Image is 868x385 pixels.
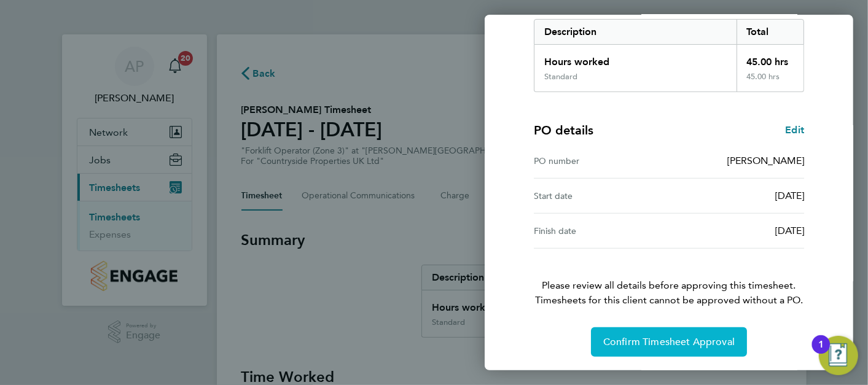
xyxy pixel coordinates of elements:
[519,293,819,308] span: Timesheets for this client cannot be approved without a PO.
[785,123,804,138] a: Edit
[603,336,735,348] span: Confirm Timesheet Approval
[737,45,804,72] div: 45.00 hrs
[519,249,819,308] p: Please review all details before approving this timesheet.
[669,189,804,203] div: [DATE]
[737,72,804,91] div: 45.00 hrs
[534,19,804,92] div: Summary of 22 - 28 Sep 2025
[591,327,747,357] button: Confirm Timesheet Approval
[669,224,804,238] div: [DATE]
[534,45,737,72] div: Hours worked
[534,154,669,168] div: PO number
[785,124,804,136] span: Edit
[534,189,669,203] div: Start date
[727,155,804,166] span: [PERSON_NAME]
[818,344,824,360] div: 1
[534,20,737,44] div: Description
[544,72,577,82] div: Standard
[737,20,804,44] div: Total
[819,336,858,375] button: Open Resource Center, 1 new notification
[534,122,593,139] h4: PO details
[534,224,669,238] div: Finish date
